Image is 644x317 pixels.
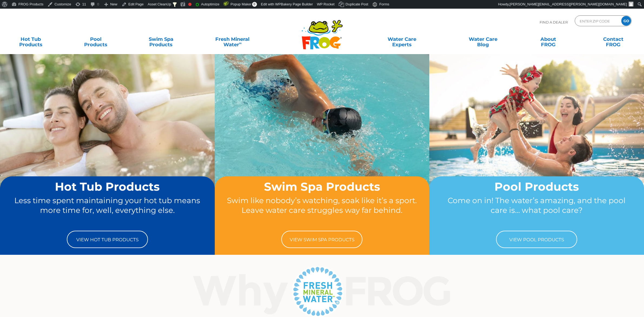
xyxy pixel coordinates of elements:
[440,196,634,225] p: Come on in! The water’s amazing, and the pool care is… what pool care?
[67,231,148,248] a: View Hot Tub Products
[252,2,257,7] span: 0
[579,17,616,25] input: Zip Code Form
[510,2,627,6] span: [PERSON_NAME][EMAIL_ADDRESS][PERSON_NAME][DOMAIN_NAME]
[188,3,191,6] div: Focus keyphrase not set
[523,34,573,45] a: AboutFROG
[215,54,430,214] img: home-banner-swim-spa-short
[588,34,639,45] a: ContactFROG
[5,34,56,45] a: Hot TubProducts
[496,231,577,248] a: View Pool Products
[281,231,362,248] a: View Swim Spa Products
[10,196,204,225] p: Less time spent maintaining your hot tub means more time for, well, everything else.
[136,34,186,45] a: Swim SpaProducts
[10,180,204,193] h2: Hot Tub Products
[239,41,242,45] sup: ∞
[458,34,508,45] a: Water CareBlog
[429,54,644,214] img: home-banner-pool-short
[361,34,443,45] a: Water CareExperts
[201,34,264,45] a: Fresh MineralWater∞
[225,196,419,225] p: Swim like nobody’s watching, soak like it’s a sport. Leave water care struggles way far behind.
[225,180,419,193] h2: Swim Spa Products
[540,15,568,29] p: Find A Dealer
[71,34,121,45] a: PoolProducts
[440,180,634,193] h2: Pool Products
[621,16,631,26] input: GO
